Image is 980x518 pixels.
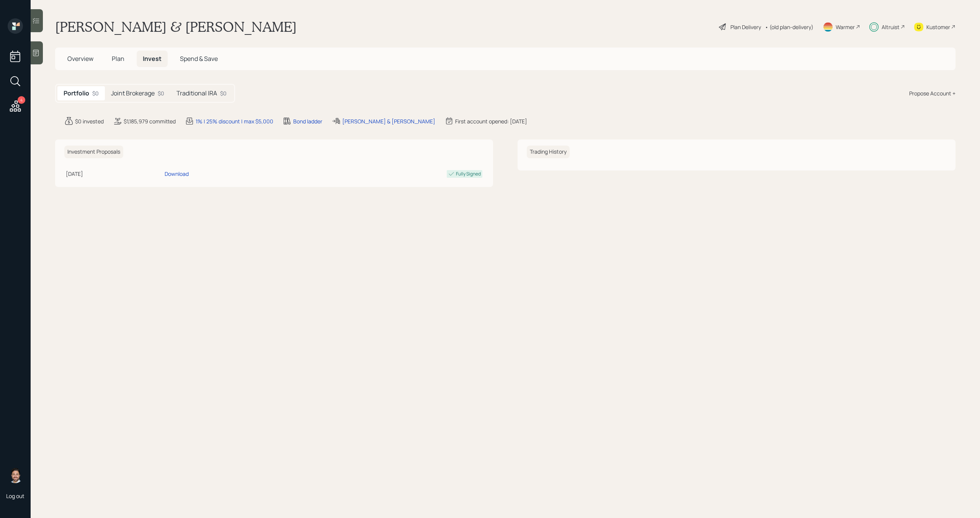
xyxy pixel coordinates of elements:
div: Log out [6,492,24,500]
h5: Traditional IRA [176,90,217,97]
h6: Investment Proposals [64,146,123,158]
div: $0 invested [75,117,104,125]
div: First account opened: [DATE] [455,117,527,125]
div: 4 [18,96,25,104]
span: Invest [143,54,162,63]
div: • (old plan-delivery) [765,23,813,31]
div: Kustomer [926,23,950,31]
span: Spend & Save [180,54,218,63]
div: Fully Signed [456,170,481,177]
div: Bond ladder [293,117,322,125]
div: Warmer [836,23,855,31]
div: Propose Account + [909,89,955,97]
div: [PERSON_NAME] & [PERSON_NAME] [342,117,435,125]
h1: [PERSON_NAME] & [PERSON_NAME] [55,18,297,35]
h6: Trading History [527,146,570,158]
div: $0 [158,89,164,97]
div: 1% | 25% discount | max $5,000 [196,117,273,125]
span: Overview [67,54,93,63]
div: $0 [92,89,99,97]
h5: Joint Brokerage [111,90,155,97]
img: michael-russo-headshot.png [8,468,23,483]
div: Plan Delivery [730,23,761,31]
h5: Portfolio [64,90,89,97]
div: [DATE] [66,170,162,178]
div: $1,185,979 committed [124,117,176,125]
div: Altruist [882,23,900,31]
div: $0 [220,89,227,97]
span: Plan [112,54,124,63]
div: Download [165,170,189,178]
